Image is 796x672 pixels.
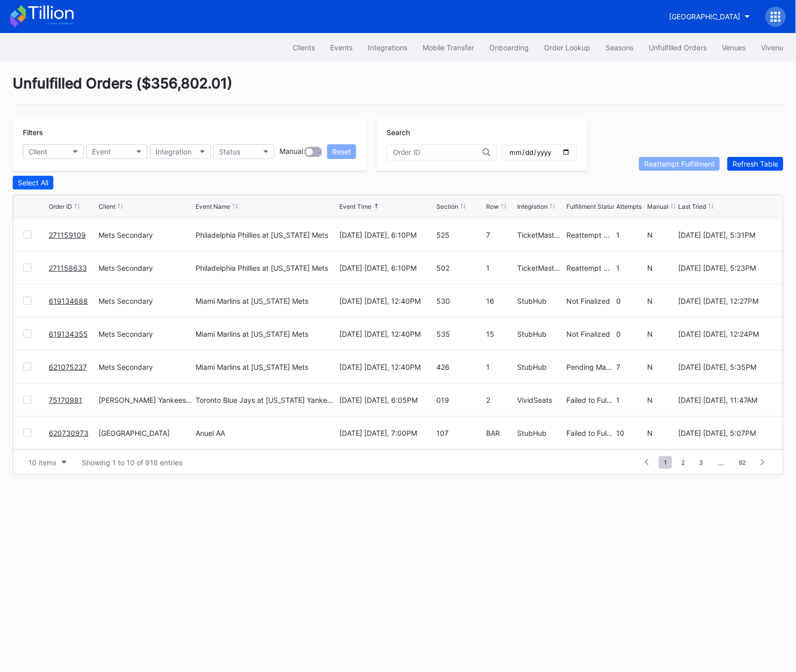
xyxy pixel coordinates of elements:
div: Vivenu [761,43,783,52]
div: Fulfillment Status [567,203,616,210]
div: 15 [486,330,515,338]
div: Reattempt Fulfillment [567,231,614,239]
div: Event Time [339,203,371,210]
div: Clients [293,43,315,52]
div: Mets Secondary [99,231,193,239]
a: Seasons [598,38,641,57]
div: Order ID [49,203,72,210]
div: Event Name [196,203,230,210]
div: BAR [486,429,515,437]
div: 1 [617,231,645,239]
button: Integrations [360,38,415,57]
div: 426 [436,363,484,371]
div: [DATE] [DATE], 7:00PM [339,429,434,437]
div: Pending Manual [567,363,614,371]
div: Anuel AA [196,429,225,437]
div: StubHub [517,297,564,305]
div: N [647,363,676,371]
div: Section [436,203,458,210]
span: 3 [694,456,708,469]
div: Status [219,147,240,156]
button: Event [86,144,147,159]
div: Integrations [368,43,407,52]
span: 1 [659,456,672,469]
div: StubHub [517,330,564,338]
span: 92 [734,456,751,469]
div: Manual [279,147,303,157]
div: 1 [617,396,645,404]
a: 621075237 [49,363,87,371]
div: 7 [617,363,645,371]
div: N [647,396,676,404]
div: Mets Secondary [99,330,193,338]
a: 271159109 [49,231,86,239]
div: [DATE] [DATE], 5:35PM [678,363,773,371]
div: 10 items [28,458,56,467]
div: [DATE] [DATE], 5:31PM [678,231,773,239]
div: Order Lookup [544,43,590,52]
div: Events [330,43,353,52]
a: Clients [285,38,323,57]
button: Order Lookup [536,38,598,57]
input: Order ID [393,148,483,156]
button: Select All [13,176,53,189]
div: Event [92,147,111,156]
div: 16 [486,297,515,305]
div: 1 [617,264,645,272]
div: Unfulfilled Orders ( $356,802.01 ) [13,75,783,105]
div: TicketMasterResale [517,231,564,239]
div: Mets Secondary [99,297,193,305]
div: 535 [436,330,484,338]
div: 7 [486,231,515,239]
div: Reset [332,147,351,156]
div: Venues [722,43,746,52]
button: Mobile Transfer [415,38,482,57]
button: Client [23,144,84,159]
div: [DATE] [DATE], 12:24PM [678,330,773,338]
div: N [647,264,676,272]
div: [DATE] [DATE], 11:47AM [678,396,773,404]
div: Filters [23,128,356,137]
div: [DATE] [DATE], 12:40PM [339,363,434,371]
div: [DATE] [DATE], 6:10PM [339,264,434,272]
div: Integration [517,203,548,210]
div: Reattempt Fulfillment [644,159,715,168]
span: 2 [676,456,690,469]
a: 620730973 [49,429,88,437]
div: [DATE] [DATE], 5:23PM [678,264,773,272]
div: ... [710,458,731,467]
div: Mets Secondary [99,264,193,272]
div: 530 [436,297,484,305]
button: Integration [150,144,211,159]
div: [DATE] [DATE], 12:27PM [678,297,773,305]
div: 502 [436,264,484,272]
button: Unfulfilled Orders [641,38,714,57]
a: Onboarding [482,38,536,57]
div: N [647,231,676,239]
a: 619134355 [49,330,88,338]
div: Philadelphia Phillies at [US_STATE] Mets [196,231,328,239]
div: Miami Marlins at [US_STATE] Mets [196,330,308,338]
button: 10 items [23,456,72,469]
div: StubHub [517,363,564,371]
div: Onboarding [489,43,529,52]
div: [PERSON_NAME] Yankees Tickets [99,396,193,404]
div: Reattempt Fulfillment [567,264,614,272]
a: 271158633 [49,264,87,272]
button: Vivenu [753,38,791,57]
div: Select All [18,178,48,187]
div: 1 [486,264,515,272]
div: 107 [436,429,484,437]
div: 10 [617,429,645,437]
div: Client [99,203,115,210]
div: N [647,297,676,305]
a: 75170981 [49,396,82,404]
div: Client [28,147,47,156]
div: Miami Marlins at [US_STATE] Mets [196,297,308,305]
div: [DATE] [DATE], 5:07PM [678,429,773,437]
